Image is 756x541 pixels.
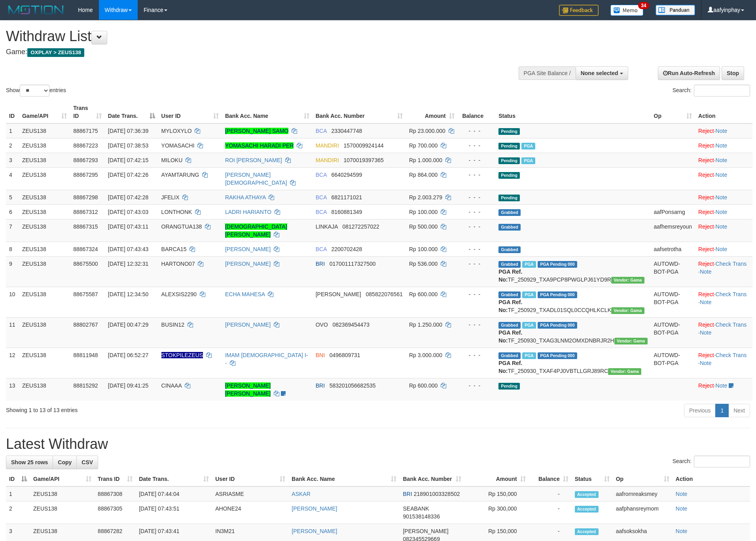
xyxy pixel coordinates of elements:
span: [DATE] 07:43:03 [108,209,148,215]
span: Marked by aafsreyleap [522,352,536,359]
td: · [695,190,752,204]
span: [DATE] 07:36:39 [108,128,148,134]
a: Reject [698,246,714,252]
td: 2 [6,501,30,524]
td: 3 [6,153,19,167]
th: Game/API: activate to sort column ascending [19,101,70,123]
a: Check Trans [716,261,747,267]
span: None selected [581,70,618,76]
td: 88867308 [95,486,136,501]
th: Bank Acc. Number: activate to sort column ascending [313,101,406,123]
td: ZEUS138 [19,219,70,242]
a: Reject [698,352,714,358]
span: MILOKU [161,157,183,163]
a: Note [716,128,728,134]
span: BCA [316,194,327,201]
a: Note [700,360,712,366]
span: Copy 1570009924144 to clipboard [344,142,384,149]
a: [PERSON_NAME] [225,322,271,328]
span: BARCA15 [161,246,187,252]
a: RAKHA ATHAYA [225,194,266,201]
td: AUTOWD-BOT-PGA [651,287,695,317]
span: Rp 500.000 [409,223,438,230]
td: · [695,153,752,167]
span: 88867293 [73,157,98,163]
a: Copy [53,456,77,469]
td: 4 [6,167,19,190]
th: Balance [458,101,495,123]
span: 88867315 [73,223,98,230]
th: ID: activate to sort column descending [6,472,30,486]
td: 9 [6,256,19,287]
span: [PERSON_NAME] [316,291,361,297]
span: Grabbed [498,209,521,216]
span: Pending [498,172,520,179]
th: Amount: activate to sort column ascending [406,101,458,123]
span: LINKAJA [316,223,338,230]
th: Date Trans.: activate to sort column descending [105,101,158,123]
a: Reject [698,142,714,149]
span: Rp 536.000 [409,261,438,267]
a: Previous [684,404,716,417]
span: ALEXSIS2290 [161,291,197,297]
span: [DATE] 07:43:11 [108,223,148,230]
td: - [529,486,572,501]
td: ZEUS138 [19,190,70,204]
th: Balance: activate to sort column ascending [529,472,572,486]
span: Copy 017001117327500 to clipboard [330,261,376,267]
label: Search: [673,85,750,96]
span: Rp 2.003.279 [409,194,442,201]
a: ASKAR [292,491,310,497]
span: [DATE] 12:32:31 [108,261,148,267]
th: Op: activate to sort column ascending [613,472,673,486]
td: ZEUS138 [19,317,70,348]
span: Rp 100.000 [409,209,438,215]
span: Copy 583201056682535 to clipboard [330,382,376,389]
td: · [695,242,752,256]
a: [PERSON_NAME] [225,246,271,252]
span: Rp 700.000 [409,142,438,149]
a: ROI [PERSON_NAME] [225,157,282,163]
td: 12 [6,348,19,378]
div: - - - [461,156,492,164]
div: - - - [461,245,492,253]
a: Note [716,382,728,389]
span: YOMASACHI [161,142,195,149]
span: MANDIRI [316,157,339,163]
div: - - - [461,193,492,201]
span: Copy 085822076561 to clipboard [366,291,403,297]
span: 88675500 [73,261,98,267]
td: aafrornreaksmey [613,486,673,501]
div: PGA Site Balance / [519,66,576,80]
span: Copy 2200702428 to clipboard [331,246,362,252]
a: Reject [698,382,714,389]
a: Note [700,269,712,275]
span: [DATE] 07:43:43 [108,246,148,252]
span: BCA [316,128,327,134]
span: BRI [316,261,325,267]
span: Grabbed [498,261,521,268]
td: aafPonsarng [651,204,695,219]
span: BRI [403,491,412,497]
span: Copy 082369454473 to clipboard [333,322,369,328]
img: Button%20Memo.svg [610,5,644,16]
td: ZEUS138 [19,153,70,167]
a: Check Trans [716,291,747,297]
span: Show 25 rows [11,459,48,465]
td: ASRIASME [212,486,288,501]
span: Grabbed [498,224,521,231]
td: TF_250929_TXADL01SQL0CCQHLKCLK [495,287,650,317]
a: Note [716,209,728,215]
td: · · [695,348,752,378]
span: Accepted [575,506,599,513]
td: AUTOWD-BOT-PGA [651,256,695,287]
th: Action [695,101,752,123]
div: - - - [461,321,492,329]
td: Rp 300,000 [464,501,529,524]
label: Search: [673,456,750,467]
select: Showentries [20,85,49,96]
div: - - - [461,171,492,179]
th: Bank Acc. Number: activate to sort column ascending [400,472,464,486]
a: Show 25 rows [6,456,53,469]
span: Pending [498,195,520,201]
